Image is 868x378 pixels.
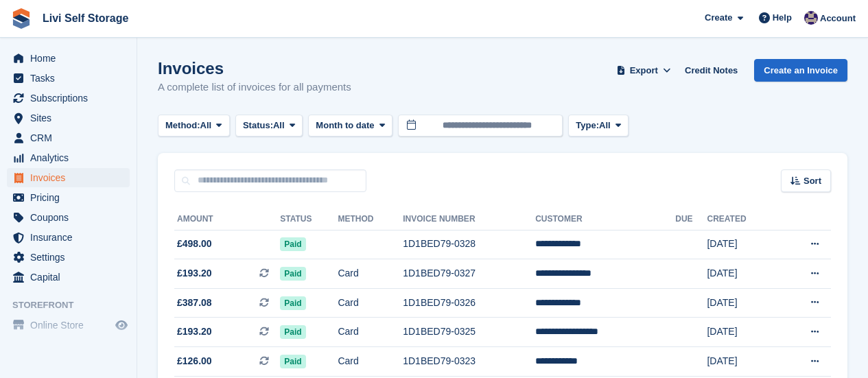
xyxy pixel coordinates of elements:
a: menu [7,208,130,227]
td: 1D1BED79-0328 [403,230,535,259]
a: Credit Notes [679,59,743,82]
a: menu [7,228,130,247]
span: Paid [280,325,305,339]
span: £193.20 [177,266,212,281]
td: [DATE] [707,259,778,289]
span: Tasks [30,69,113,88]
span: Paid [280,237,305,251]
span: Paid [280,355,305,368]
span: Coupons [30,208,113,227]
td: Card [338,259,403,289]
td: Card [338,347,403,377]
span: Paid [280,267,305,281]
td: Card [338,288,403,318]
span: Account [820,12,856,25]
th: Due [675,209,707,231]
button: Export [613,59,674,82]
button: Type: All [568,115,629,137]
a: menu [7,88,130,108]
span: £193.20 [177,324,212,339]
td: [DATE] [707,288,778,318]
td: [DATE] [707,318,778,347]
a: menu [7,316,130,335]
span: Status: [243,119,273,132]
span: Pricing [30,188,113,207]
td: [DATE] [707,230,778,259]
td: 1D1BED79-0325 [403,318,535,347]
span: Export [630,64,658,78]
span: £126.00 [177,354,212,368]
span: Create [705,11,732,25]
span: Online Store [30,316,113,335]
span: Home [30,49,113,68]
span: Capital [30,268,113,287]
td: 1D1BED79-0327 [403,259,535,289]
a: menu [7,168,130,187]
span: Sites [30,108,113,128]
button: Month to date [308,115,392,137]
span: Settings [30,248,113,267]
a: menu [7,268,130,287]
a: menu [7,69,130,88]
img: Jim [804,11,818,25]
p: A complete list of invoices for all payments [158,80,351,95]
a: menu [7,248,130,267]
th: Status [280,209,338,231]
button: Method: All [158,115,230,137]
th: Created [707,209,778,231]
span: £387.08 [177,296,212,310]
a: menu [7,148,130,167]
a: menu [7,108,130,128]
a: Livi Self Storage [37,7,134,29]
th: Customer [535,209,675,231]
span: Help [773,11,792,25]
th: Invoice Number [403,209,535,231]
td: [DATE] [707,347,778,377]
span: Subscriptions [30,88,113,108]
h1: Invoices [158,59,351,78]
span: Insurance [30,228,113,247]
td: 1D1BED79-0323 [403,347,535,377]
td: 1D1BED79-0326 [403,288,535,318]
img: stora-icon-8386f47178a22dfd0bd8f6a31ec36ba5ce8667c1dd55bd0f319d3a0aa187defe.svg [11,8,32,29]
a: menu [7,128,130,147]
span: All [273,119,285,132]
span: All [599,119,611,132]
span: CRM [30,128,113,147]
th: Method [338,209,403,231]
span: All [200,119,212,132]
button: Status: All [235,115,303,137]
th: Amount [174,209,280,231]
a: Preview store [113,317,130,333]
span: Invoices [30,168,113,187]
span: Type: [576,119,599,132]
td: Card [338,318,403,347]
a: menu [7,188,130,207]
span: Month to date [316,119,374,132]
span: Sort [804,174,821,188]
span: Paid [280,296,305,310]
a: menu [7,49,130,68]
span: Method: [165,119,200,132]
a: Create an Invoice [754,59,847,82]
span: Analytics [30,148,113,167]
span: Storefront [12,298,137,312]
span: £498.00 [177,237,212,251]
